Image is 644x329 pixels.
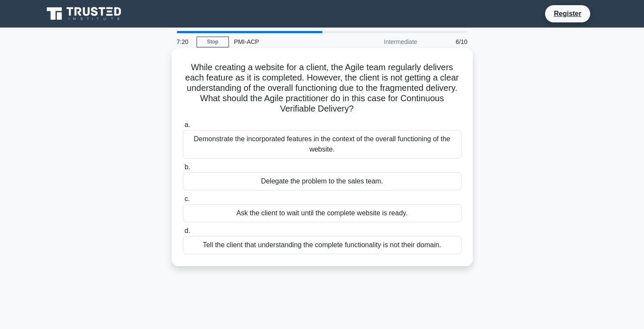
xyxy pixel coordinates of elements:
h5: While creating a website for a client, the Agile team regularly delivers each feature as it is co... [182,62,462,115]
div: Tell the client that understanding the complete functionality is not their domain. [183,236,462,254]
a: Stop [197,37,229,47]
div: PMI-ACP [229,33,347,50]
div: Delegate the problem to the sales team. [183,172,462,190]
span: c. [185,195,190,202]
span: a. [185,121,190,128]
div: Ask the client to wait until the complete website is ready. [183,204,462,222]
div: Demonstrate the incorporated features in the context of the overall functioning of the website. [183,130,462,158]
div: Intermediate [347,33,422,50]
span: d. [185,227,190,234]
div: 7:20 [172,33,197,50]
a: Register [548,8,586,19]
div: 6/10 [422,33,473,50]
span: b. [185,163,190,171]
